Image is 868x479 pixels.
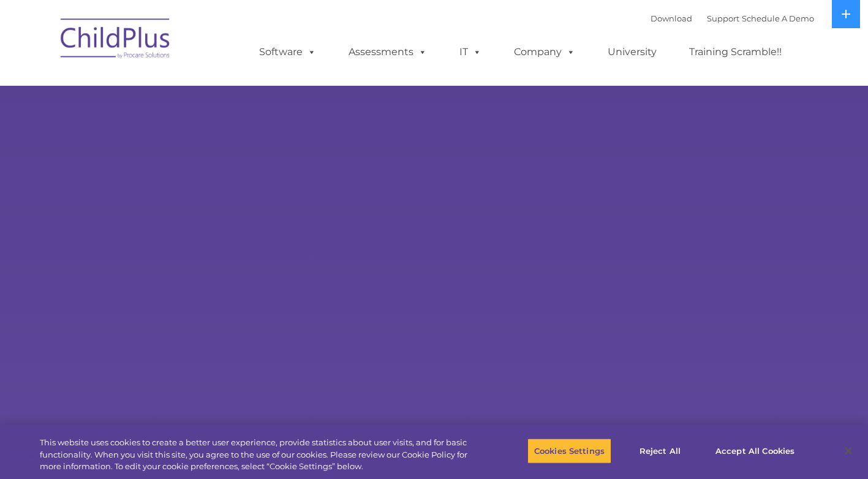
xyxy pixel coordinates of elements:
a: Company [502,40,587,64]
a: University [595,40,669,64]
button: Close [835,437,862,464]
a: Download [651,13,692,23]
button: Cookies Settings [527,438,611,464]
a: Schedule A Demo [742,13,814,23]
a: Training Scramble!! [677,40,794,64]
span: Phone number [170,131,222,140]
span: Last name [170,81,208,90]
img: ChildPlus by Procare Solutions [55,10,177,71]
font: | [651,13,814,23]
div: This website uses cookies to create a better user experience, provide statistics about user visit... [40,437,477,473]
a: IT [447,40,494,64]
button: Accept All Cookies [709,438,801,464]
a: Software [247,40,328,64]
a: Assessments [336,40,439,64]
button: Reject All [622,438,698,464]
a: Support [707,13,739,23]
